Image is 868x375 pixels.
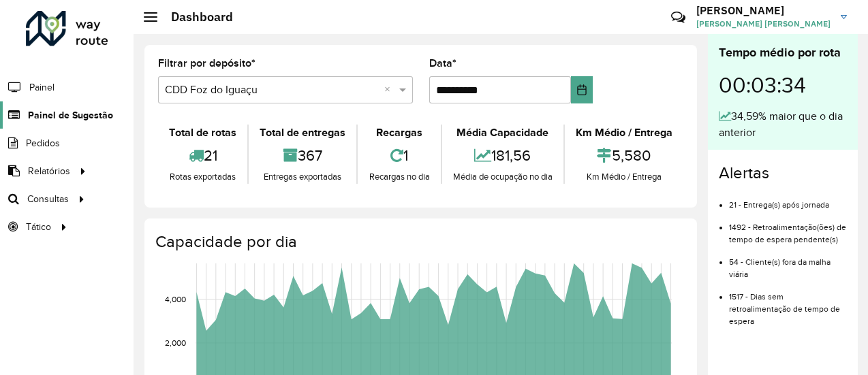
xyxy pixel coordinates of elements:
div: 34,59% maior que o dia anterior [719,108,847,141]
div: Tempo médio por rota [719,44,847,62]
li: 1517 - Dias sem retroalimentação de tempo de espera [729,280,847,327]
label: Data [429,55,456,71]
h4: Capacidade por dia [155,232,683,252]
li: 54 - Cliente(s) fora da malha viária [729,246,847,280]
span: Clear all [384,82,396,98]
span: Tático [26,220,51,234]
h3: [PERSON_NAME] [696,4,831,17]
div: Km Médio / Entrega [568,170,680,184]
div: Total de rotas [161,125,244,141]
div: 1 [361,141,437,170]
div: 5,580 [568,141,680,170]
div: 181,56 [446,141,560,170]
div: Total de entregas [252,125,353,141]
text: 4,000 [165,295,186,304]
div: Média Capacidade [446,125,560,141]
span: Relatórios [28,164,70,178]
h2: Dashboard [157,10,233,25]
text: 2,000 [165,338,186,347]
div: Km Médio / Entrega [568,125,680,141]
div: Entregas exportadas [252,170,353,184]
span: Painel de Sugestão [28,108,113,123]
label: Filtrar por depósito [158,55,255,71]
div: Recargas [361,125,437,141]
span: Painel [29,80,55,95]
li: 21 - Entrega(s) após jornada [729,189,847,211]
a: Contato Rápido [664,3,693,32]
h4: Alertas [719,163,847,183]
span: Consultas [27,192,69,206]
div: 21 [161,141,244,170]
div: 00:03:34 [719,62,847,108]
div: Rotas exportadas [161,170,244,184]
span: Pedidos [26,136,60,150]
button: Choose Date [571,76,593,103]
span: [PERSON_NAME] [PERSON_NAME] [696,18,831,30]
div: Média de ocupação no dia [446,170,560,184]
div: 367 [252,141,353,170]
div: Recargas no dia [361,170,437,184]
li: 1492 - Retroalimentação(ões) de tempo de espera pendente(s) [729,211,847,246]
